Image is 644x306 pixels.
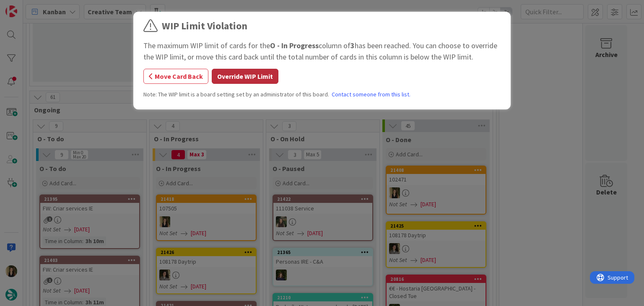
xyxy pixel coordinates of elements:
span: Support [18,1,38,11]
b: O - In Progress [270,41,319,50]
button: Move Card Back [143,69,208,84]
a: Contact someone from this list. [332,90,410,99]
button: Override WIP Limit [212,69,278,84]
div: WIP Limit Violation [162,18,247,34]
div: The maximum WIP limit of cards for the column of has been reached. You can choose to override the... [143,40,501,62]
b: 3 [351,41,355,50]
div: Note: The WIP limit is a board setting set by an administrator of this board. [143,90,501,99]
